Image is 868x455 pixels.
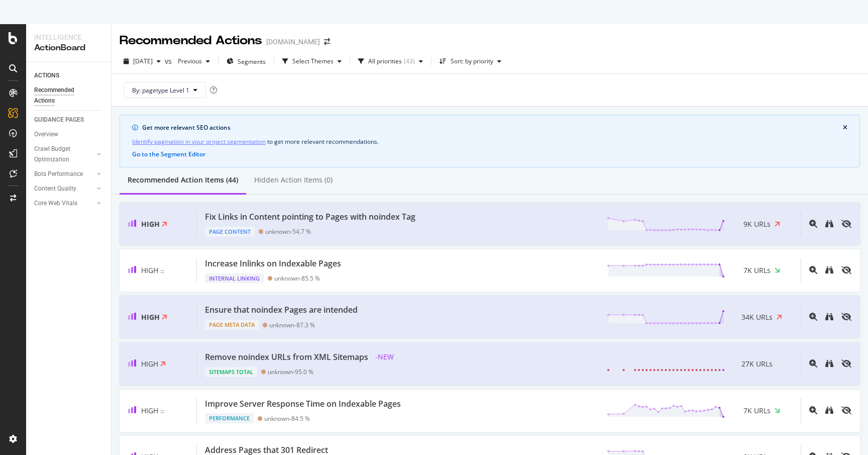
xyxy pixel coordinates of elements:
[841,359,851,368] div: eye-slash
[834,421,858,445] iframe: Intercom live chat
[124,82,206,98] button: By: pagetype Level 1
[34,115,84,125] div: GUIDANCE PAGES
[840,122,850,133] button: close banner
[174,57,202,65] span: Previous
[368,58,402,64] div: All priorities
[34,184,76,194] div: Content Quality
[34,129,58,140] div: Overview
[372,351,397,363] span: - NEW
[825,219,833,229] a: binoculars
[141,359,158,369] span: High
[825,312,833,322] a: binoculars
[34,85,94,106] div: Recommended Actions
[205,227,255,237] div: Page Content
[34,85,104,106] a: Recommended Actions
[34,70,59,81] div: ACTIONS
[34,115,104,125] a: GUIDANCE PAGES
[34,32,103,42] div: Intelligence
[825,406,833,414] div: binoculars
[132,86,189,95] span: By: pagetype Level 1
[254,175,333,185] div: Hidden Action Items (0)
[809,359,817,368] div: magnifying-glass-plus
[741,312,773,322] span: 34K URLs
[120,32,262,49] div: Recommended Actions
[825,359,833,368] div: binoculars
[132,136,266,147] a: Identify pagination in your project segmentation
[205,367,257,377] div: Sitemaps Total
[825,406,833,415] a: binoculars
[841,313,851,321] div: eye-slash
[34,184,94,194] a: Content Quality
[128,175,238,185] div: Recommended Action Items (44)
[120,53,165,69] button: [DATE]
[34,169,83,179] div: Bots Performance
[205,398,401,410] div: Improve Server Response Time on Indexable Pages
[132,136,847,147] div: to get more relevant recommendations .
[205,274,264,284] div: Internal Linking
[223,53,270,69] button: Segments
[354,53,427,69] button: All priorities(43)
[743,265,771,276] span: 7K URLs
[264,415,310,422] div: unknown - 84.5 %
[133,57,153,65] span: 2025 Aug. 24th
[141,312,160,322] span: High
[809,406,817,414] div: magnifying-glass-plus
[278,53,346,69] button: Select Themes
[34,169,94,179] a: Bots Performance
[451,58,493,64] div: Sort: by priority
[841,406,851,414] div: eye-slash
[809,313,817,321] div: magnifying-glass-plus
[141,406,158,415] span: High
[34,144,94,165] a: Crawl Budget Optimization
[34,198,77,209] div: Core Web Vitals
[743,406,771,416] span: 7K URLs
[141,265,158,275] span: High
[160,270,164,273] img: Equal
[292,58,334,64] div: Select Themes
[825,220,833,228] div: binoculars
[141,219,160,229] span: High
[205,304,358,316] div: Ensure that noindex Pages are intended
[205,413,254,423] div: Performance
[120,115,860,167] div: info banner
[34,144,87,165] div: Crawl Budget Optimization
[266,37,320,47] div: [DOMAIN_NAME]
[160,410,164,413] img: Equal
[205,320,259,330] div: Page Meta Data
[205,258,341,269] div: Increase Inlinks on Indexable Pages
[825,266,833,274] div: binoculars
[268,368,313,376] div: unknown - 95.0 %
[274,275,320,282] div: unknown - 85.5 %
[34,198,94,209] a: Core Web Vitals
[34,129,104,140] a: Overview
[269,321,315,329] div: unknown - 87.3 %
[741,359,773,369] span: 27K URLs
[841,220,851,228] div: eye-slash
[436,53,505,69] button: Sort: by priority
[34,70,104,81] a: ACTIONS
[142,123,843,132] div: Get more relevant SEO actions
[174,53,214,69] button: Previous
[34,42,103,54] div: ActionBoard
[205,211,415,223] div: Fix Links in Content pointing to Pages with noindex Tag
[809,220,817,228] div: magnifying-glass-plus
[265,228,311,235] div: unknown - 54.7 %
[825,313,833,321] div: binoculars
[404,58,415,64] div: ( 43 )
[825,265,833,275] a: binoculars
[841,266,851,274] div: eye-slash
[324,38,330,45] div: arrow-right-arrow-left
[809,266,817,274] div: magnifying-glass-plus
[132,151,205,158] button: Go to the Segment Editor
[743,219,771,229] span: 9K URLs
[165,56,174,66] span: vs
[238,57,266,66] span: Segments
[825,359,833,369] a: binoculars
[205,351,368,363] div: Remove noindex URLs from XML Sitemaps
